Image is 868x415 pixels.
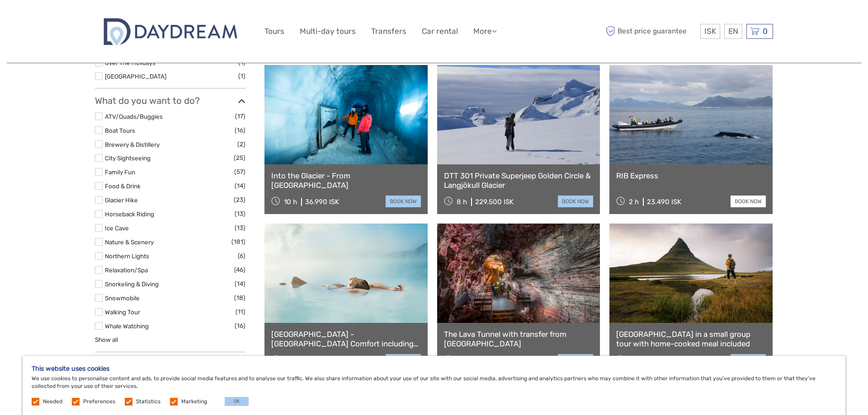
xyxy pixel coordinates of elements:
[238,251,245,261] span: (6)
[724,24,742,39] div: EN
[235,111,245,121] span: (17)
[235,321,245,331] span: (16)
[284,198,297,206] span: 10 h
[231,237,245,247] span: (181)
[444,171,594,190] a: DTT 301 Private Superjeep Golden Circle & Langjökull Glacier
[235,209,245,219] span: (13)
[616,330,766,348] a: [GEOGRAPHIC_DATA] in a small group tour with home-cooked meal included
[32,365,836,373] h5: This website uses cookies
[105,322,149,330] a: Whale Watching
[236,307,245,317] span: (11)
[105,308,140,316] a: Walking Tour
[300,25,356,38] a: Multi-day tours
[444,330,594,348] a: The Lava Tunnel with transfer from [GEOGRAPHIC_DATA]
[558,354,593,366] a: book now
[422,25,458,38] a: Car rental
[475,198,514,206] div: 229.500 ISK
[457,198,467,206] span: 8 h
[604,24,698,39] span: Best price guarantee
[105,141,160,148] a: Brewery & Distillery
[234,265,245,275] span: (46)
[105,294,140,302] a: Snowmobile
[305,198,339,206] div: 36.990 ISK
[105,154,151,162] a: City Sightseeing
[647,198,681,206] div: 23.490 ISK
[473,25,497,38] a: More
[95,336,118,343] a: Show all
[13,16,102,23] p: We're away right now. Please check back later!
[616,171,766,180] a: RIB Express
[234,195,245,205] span: (23)
[105,210,154,218] a: Horseback Riding
[105,127,135,134] a: Boat Tours
[105,252,149,260] a: Northern Lights
[371,25,406,38] a: Transfers
[225,397,249,406] button: OK
[235,181,245,191] span: (14)
[83,398,115,406] label: Preferences
[43,398,62,406] label: Needed
[731,354,766,366] a: book now
[23,356,845,415] div: We use cookies to personalise content and ads, to provide social media features and to analyse ou...
[105,73,166,80] a: [GEOGRAPHIC_DATA]
[761,27,769,36] span: 0
[105,113,163,120] a: ATV/Quads/Buggies
[234,167,245,177] span: (57)
[235,223,245,233] span: (13)
[105,182,141,190] a: Food & Drink
[105,266,148,274] a: Relaxation/Spa
[234,293,245,303] span: (18)
[264,25,284,38] a: Tours
[235,279,245,289] span: (14)
[235,125,245,135] span: (16)
[105,196,138,204] a: Glacier Hike
[95,95,245,106] h3: What do you want to do?
[237,139,245,149] span: (2)
[95,13,245,50] img: 2722-c67f3ee1-da3f-448a-ae30-a82a1b1ec634_logo_big.jpg
[136,398,160,406] label: Statistics
[704,27,716,36] span: ISK
[271,330,421,348] a: [GEOGRAPHIC_DATA] - [GEOGRAPHIC_DATA] Comfort including admission
[558,196,593,207] a: book now
[731,196,766,207] a: book now
[386,354,421,366] a: book now
[238,71,245,81] span: (1)
[104,14,115,25] button: Open LiveChat chat widget
[386,196,421,207] a: book now
[234,153,245,163] span: (25)
[181,398,207,406] label: Marketing
[105,59,156,66] a: Over The Holidays
[105,168,135,176] a: Family Fun
[105,238,154,246] a: Nature & Scenery
[105,224,129,232] a: Ice Cave
[271,171,421,190] a: Into the Glacier - From [GEOGRAPHIC_DATA]
[629,198,639,206] span: 2 h
[105,280,159,288] a: Snorkeling & Diving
